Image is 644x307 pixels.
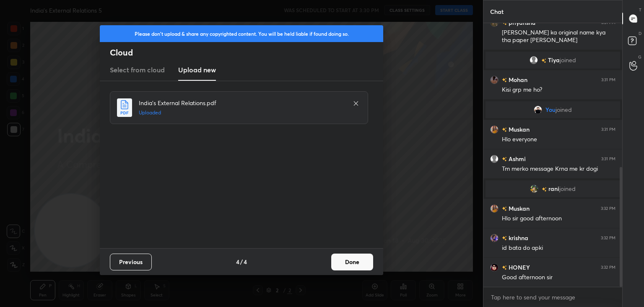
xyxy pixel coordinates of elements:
h4: India's External Relations.pdf [139,98,344,107]
div: Good afternoon sir [502,273,615,282]
div: 3:32 PM [601,206,615,211]
div: 3:32 PM [601,265,615,270]
p: T [639,7,641,13]
img: no-rating-badge.077c3623.svg [541,58,546,63]
h2: Cloud [110,47,383,58]
img: 6b0fccd259fa47c383fc0b844a333e12.jpg [490,76,499,84]
div: Tm merko message Krna me kr dogi [502,165,615,173]
img: default.png [530,56,538,64]
div: Hlo everyone [502,135,615,144]
div: id bata do apki [502,244,615,252]
span: Tiya [548,57,560,64]
img: no-rating-badge.077c3623.svg [502,21,507,25]
p: D [639,30,641,37]
h3: Upload new [178,65,216,75]
h4: 4 [236,257,239,266]
h6: Muskan [507,125,530,134]
h6: krishna [507,233,528,242]
h6: Mohan [507,75,527,84]
img: 8227ffe2d7884c59a89bfcf295cdbc01.jpg [490,234,499,242]
img: no-rating-badge.077c3623.svg [502,127,507,132]
img: no-rating-badge.077c3623.svg [502,157,507,161]
p: Chat [483,0,510,23]
h4: / [240,257,243,266]
div: [PERSON_NAME] ka original name kya tha paper [PERSON_NAME] [502,29,615,45]
h5: Uploaded [139,109,344,116]
div: 3:32 PM [601,236,615,241]
img: no-rating-badge.077c3623.svg [502,206,507,211]
span: joined [559,185,576,192]
img: default.png [490,155,499,163]
img: no-rating-badge.077c3623.svg [502,265,507,270]
span: joined [556,106,572,113]
img: no-rating-badge.077c3623.svg [542,187,547,192]
p: G [638,54,641,60]
img: no-rating-badge.077c3623.svg [502,236,507,241]
h6: Ashmi [507,154,526,163]
div: Hlo sir good afternoon [502,214,615,223]
div: Kisi grp me ho? [502,86,615,94]
img: 01d58a34e1d04059a3807cb2dfaefdc8.jpg [490,125,499,134]
button: Done [331,254,373,270]
img: 32105c601b7144e19c0b2b70b3508e58.jpg [490,263,499,272]
div: 3:31 PM [601,127,615,132]
h6: Muskan [507,204,530,213]
h4: 4 [244,257,247,266]
h6: HONEY [507,263,530,272]
span: You [545,106,556,113]
img: no-rating-badge.077c3623.svg [502,78,507,82]
img: 9471f33ee4cf4c9c8aef64665fbd547a.jpg [534,106,542,114]
div: grid [483,23,622,287]
button: Previous [110,254,152,270]
div: Please don't upload & share any copyrighted content. You will be held liable if found doing so. [100,25,383,42]
img: 01d58a34e1d04059a3807cb2dfaefdc8.jpg [490,204,499,213]
div: 3:31 PM [601,156,615,161]
div: 3:31 PM [601,77,615,82]
img: 7dc14ce1bc934d5eaba84972bdaad28b.jpg [530,185,538,193]
span: rani [548,185,559,192]
span: joined [560,57,576,64]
